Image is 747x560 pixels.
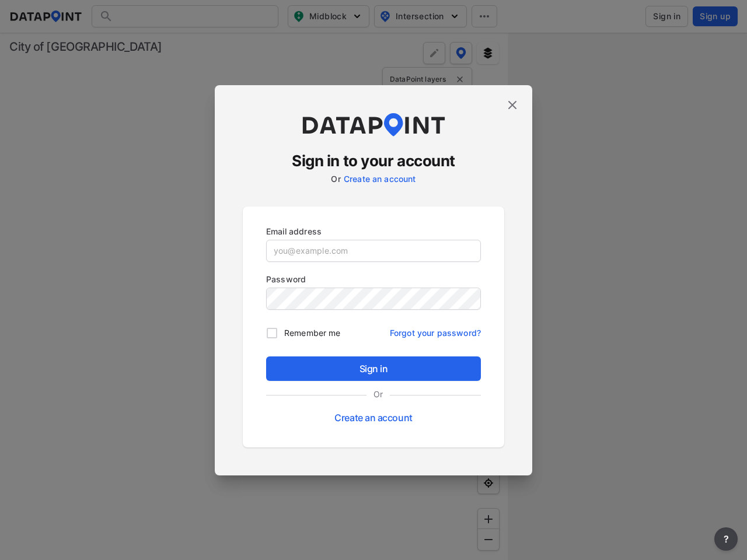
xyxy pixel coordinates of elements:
p: Password [266,273,481,285]
a: Create an account [344,174,416,184]
button: Sign in [266,356,481,381]
span: ? [721,532,731,546]
label: Or [331,174,340,184]
a: Forgot your password? [390,321,481,339]
span: Remember me [284,327,340,339]
input: you@example.com [267,240,480,261]
a: Create an account [334,412,412,423]
img: close.efbf2170.svg [505,98,519,112]
span: Sign in [275,362,472,376]
button: more [714,527,738,551]
h3: Sign in to your account [243,150,504,171]
img: dataPointLogo.9353c09d.svg [301,113,446,136]
p: Email address [266,225,481,237]
label: Or [366,388,390,400]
